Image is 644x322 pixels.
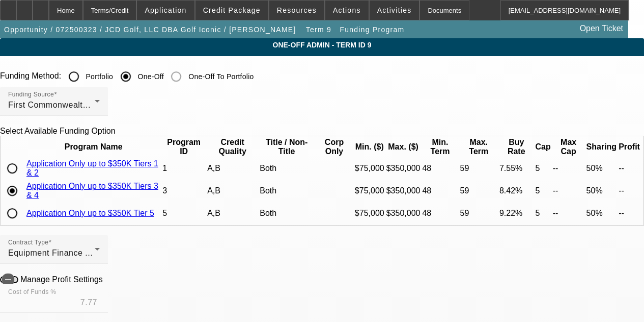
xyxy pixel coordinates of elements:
td: $75,000 [354,158,385,179]
td: -- [552,158,585,179]
td: -- [618,180,640,202]
td: 3 [162,180,206,202]
td: 5 [535,180,551,202]
td: -- [618,158,640,179]
td: $350,000 [386,180,421,202]
td: -- [618,203,640,224]
td: 48 [422,158,458,179]
td: $350,000 [386,158,421,179]
a: Application Only up to $350K Tiers 1 & 2 [26,159,158,177]
td: 48 [422,203,458,224]
td: 50% [586,203,618,224]
span: First Commonwealth Equipment Finance [8,101,164,109]
mat-label: Funding Source [8,91,54,98]
button: Activities [370,1,419,20]
td: -- [552,203,585,224]
mat-label: Contract Type [8,239,48,246]
th: Max Cap [552,137,585,157]
mat-label: Cost of Funds % [8,289,56,295]
label: One-Off [136,71,164,82]
td: A,B [207,158,258,179]
a: Open Ticket [576,20,627,37]
label: Manage Profit Settings [18,275,103,284]
th: Credit Quality [207,137,258,157]
td: 7.55% [499,158,534,179]
button: Application [137,1,194,20]
th: Max. Term [460,137,498,157]
td: $350,000 [386,203,421,224]
th: Program Name [26,137,161,157]
span: Equipment Finance Agreement [8,249,127,257]
td: A,B [207,203,258,224]
th: Corp Only [315,137,353,157]
th: Min. ($) [354,137,385,157]
td: Both [259,203,314,224]
span: Funding Program [340,26,404,34]
label: Portfolio [84,71,114,82]
th: Min. Term [422,137,458,157]
span: Credit Package [203,6,261,14]
td: A,B [207,180,258,202]
th: Program ID [162,137,206,157]
span: Term 9 [306,26,331,34]
span: One-Off Admin - Term ID 9 [8,41,636,49]
button: Credit Package [195,1,268,20]
td: 9.22% [499,203,534,224]
span: Actions [333,6,361,14]
td: 5 [535,158,551,179]
a: Application Only up to $350K Tier 5 [26,209,154,217]
th: Title / Non-Title [259,137,314,157]
td: 50% [586,158,618,179]
a: Application Only up to $350K Tiers 3 & 4 [26,182,158,200]
th: Profit [618,137,640,157]
span: Opportunity / 072500323 / JCD Golf, LLC DBA Golf Iconic / [PERSON_NAME] [4,26,296,34]
th: Sharing [586,137,618,157]
td: 59 [460,158,498,179]
span: Application [145,6,186,14]
td: 1 [162,158,206,179]
th: Cap [535,137,551,157]
button: Term 9 [302,20,335,39]
td: 50% [586,180,618,202]
button: Actions [325,1,369,20]
td: Both [259,158,314,179]
td: -- [552,180,585,202]
button: Funding Program [337,20,407,39]
td: 8.42% [499,180,534,202]
th: Max. ($) [386,137,421,157]
td: 5 [162,203,206,224]
td: Both [259,180,314,202]
td: $75,000 [354,203,385,224]
td: 5 [535,203,551,224]
th: Buy Rate [499,137,534,157]
td: 59 [460,203,498,224]
span: Resources [277,6,317,14]
button: Resources [269,1,324,20]
td: 59 [460,180,498,202]
td: 48 [422,180,458,202]
span: Activities [377,6,412,14]
td: $75,000 [354,180,385,202]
